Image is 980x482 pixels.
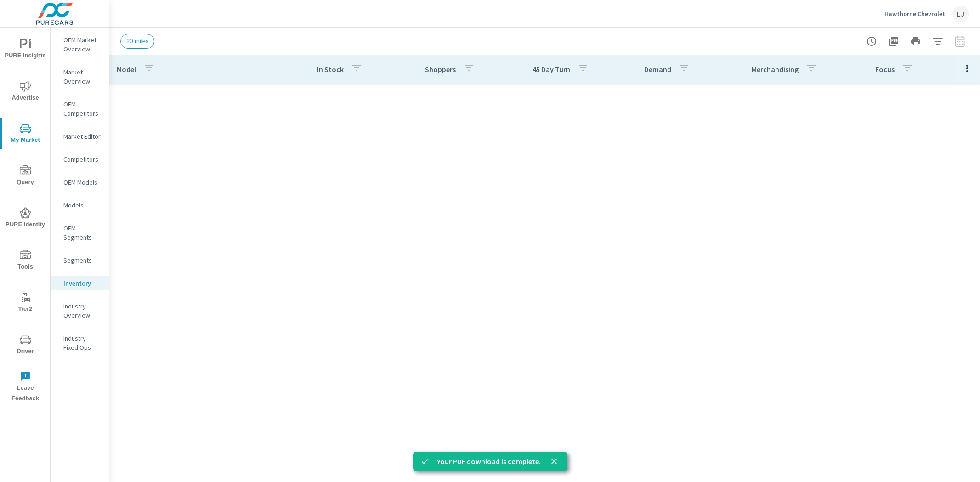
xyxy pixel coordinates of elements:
[121,38,154,45] span: 20 miles
[929,32,947,50] button: Apply Filters
[51,152,109,166] div: Competitors
[0,28,50,408] div: nav menu
[532,65,570,74] p: 45 Day Turn
[3,334,47,357] span: Driver
[63,334,102,352] p: Industry Fixed Ops
[51,65,109,88] div: Market Overview
[952,6,969,22] div: LJ
[3,250,47,272] span: Tools
[3,165,47,188] span: Query
[51,221,109,244] div: OEM Segments
[63,100,102,118] p: OEM Competitors
[51,97,109,120] div: OEM Competitors
[3,207,47,230] span: PURE Identity
[752,65,799,74] p: Merchandising
[63,35,102,54] p: OEM Market Overview
[875,65,895,74] p: Focus
[3,39,47,61] span: PURE Insights
[51,276,109,290] div: Inventory
[884,10,945,18] p: Hawthorne Chevrolet
[63,67,102,86] p: Market Overview
[51,175,109,189] div: OEM Models
[3,81,47,103] span: Advertise
[63,155,102,164] p: Competitors
[51,198,109,212] div: Models
[644,65,671,74] p: Demand
[51,129,109,143] div: Market Editor
[3,123,47,146] span: My Market
[51,331,109,354] div: Industry Fixed Ops
[63,201,102,210] p: Models
[63,224,102,242] p: OEM Segments
[63,256,102,265] p: Segments
[3,292,47,314] span: Tier2
[117,65,136,74] p: Model
[425,65,456,74] p: Shoppers
[317,65,344,74] p: In Stock
[51,33,109,56] div: OEM Market Overview
[63,279,102,288] p: Inventory
[51,253,109,267] div: Segments
[63,302,102,320] p: Industry Overview
[51,299,109,322] div: Industry Overview
[548,455,560,467] button: close
[3,371,47,404] span: Leave Feedback
[437,456,541,467] p: Your PDF download is complete.
[63,132,102,141] p: Market Editor
[884,32,903,50] button: "Export Report to PDF"
[63,178,102,187] p: OEM Models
